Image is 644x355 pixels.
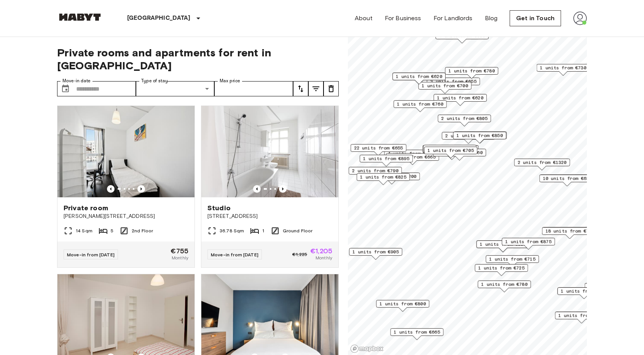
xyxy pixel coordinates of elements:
span: 36.78 Sqm [220,227,244,234]
div: Map marker [486,255,539,267]
span: 1 units from €620 [396,73,442,80]
a: Mapbox logo [350,344,384,353]
button: Choose date [58,81,73,96]
span: 1 units from €705 [427,147,474,154]
a: About [355,14,373,23]
div: Map marker [357,173,410,185]
span: 4 units from €620 [388,150,434,157]
span: 1 units from €850 [456,132,503,139]
a: For Business [385,14,421,23]
span: 1 units from €665 [394,329,440,336]
a: For Landlords [434,14,473,23]
div: Map marker [386,153,439,165]
span: 1 units from €895 [363,155,410,162]
div: Map marker [557,287,611,299]
span: 18 units from €720 [545,227,595,234]
div: Map marker [394,100,447,112]
div: Map marker [390,328,443,340]
button: Previous image [253,185,261,193]
span: 1 units from €715 [489,256,536,262]
span: 1 units from €760 [397,101,443,107]
span: 1 units from €825 [360,174,406,181]
div: Map marker [502,238,555,249]
div: Map marker [537,64,590,76]
a: Marketing picture of unit DE-01-302-006-05Previous imagePrevious imagePrivate room[PERSON_NAME][S... [57,106,195,268]
div: Map marker [349,167,402,179]
span: 1 [262,227,264,234]
span: Private rooms and apartments for rent in [GEOGRAPHIC_DATA] [57,46,339,72]
div: Map marker [349,248,402,260]
span: [PERSON_NAME][STREET_ADDRESS] [64,213,188,220]
span: Monthly [172,254,188,261]
span: 1 units from €780 [481,281,528,288]
span: 1 units from €730 [540,64,587,71]
div: Map marker [442,132,495,144]
img: Marketing picture of unit DE-01-030-001-01H [201,106,338,197]
div: Map marker [438,115,491,126]
div: Map marker [478,280,531,292]
span: Move-in from [DATE] [67,252,115,257]
img: avatar [573,11,587,25]
div: Map marker [477,240,530,252]
span: 14 Sqm [76,227,92,234]
span: 2 units from €655 [445,132,492,139]
span: 2 units from €1320 [518,159,567,166]
div: Map marker [360,155,413,166]
span: €755 [171,248,188,254]
img: Marketing picture of unit DE-01-302-006-05 [57,106,194,197]
span: 1 units from €700 [422,82,468,89]
span: [STREET_ADDRESS] [207,213,332,220]
div: Map marker [418,82,472,94]
span: Monthly [316,254,332,261]
div: Map marker [539,174,595,186]
span: 1 units from €620 [437,94,483,101]
button: tune [324,81,339,96]
div: Map marker [514,158,570,170]
label: Type of stay [141,78,168,84]
span: 1 units from €905 [352,248,399,255]
span: Private room [64,203,108,213]
span: Studio [207,203,231,213]
div: Map marker [434,94,487,106]
span: 1 units from €800 [379,301,426,307]
p: [GEOGRAPHIC_DATA] [127,14,191,23]
div: Map marker [435,32,489,43]
span: 10 units from €635 [543,175,592,182]
span: 3 units from €655 [430,78,477,85]
span: 2 units from €805 [441,115,488,122]
label: Max price [220,78,240,84]
div: Map marker [454,131,507,143]
span: 1 units from €1200 [367,173,416,180]
div: Map marker [423,145,477,157]
div: Map marker [445,67,498,79]
span: 4 units from €665 [389,154,436,160]
span: 1 units from €780 [448,67,495,74]
div: Map marker [384,150,438,162]
div: Map marker [475,264,528,276]
div: Map marker [351,144,406,156]
button: Previous image [279,185,287,193]
div: Map marker [542,227,598,239]
div: Map marker [424,147,477,158]
span: 1 units from €835 [480,241,526,248]
a: Get in Touch [510,10,561,26]
span: 5 [111,227,113,234]
div: Map marker [422,145,478,157]
div: Map marker [427,78,480,90]
span: 2 units from €760 [436,149,483,156]
span: 1 units from €875 [505,238,552,245]
div: Map marker [453,132,506,144]
span: 2nd Floor [132,227,153,234]
button: tune [308,81,324,96]
span: 2 units from €790 [352,167,399,174]
button: Previous image [137,185,145,193]
span: 1 units from €740 [558,312,605,319]
span: 1 units from €810 [561,288,607,294]
span: 1 units from €725 [478,264,524,271]
a: Blog [485,14,498,23]
span: 4 units from €605 [439,32,485,39]
label: Move-in date [62,78,91,84]
span: Ground Floor [283,227,313,234]
img: Habyt [57,13,103,21]
div: Map marker [585,283,638,295]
